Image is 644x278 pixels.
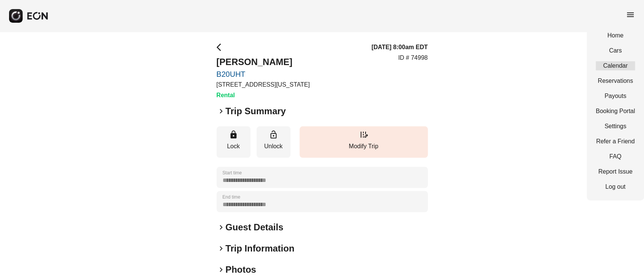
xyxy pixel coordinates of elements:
[269,130,278,139] span: lock_open
[226,264,256,276] h2: Photos
[596,152,635,161] a: FAQ
[217,244,226,253] span: keyboard_arrow_right
[217,56,310,68] h2: [PERSON_NAME]
[260,142,287,151] p: Unlock
[596,31,635,40] a: Home
[596,76,635,85] a: Reservations
[626,10,635,19] span: menu
[217,223,226,232] span: keyboard_arrow_right
[229,130,238,139] span: lock
[596,137,635,146] a: Refer a Friend
[596,122,635,131] a: Settings
[596,61,635,70] a: Calendar
[226,221,283,233] h2: Guest Details
[217,107,226,116] span: keyboard_arrow_right
[220,142,247,151] p: Lock
[217,91,310,100] h3: Rental
[217,80,310,89] p: [STREET_ADDRESS][US_STATE]
[596,46,635,55] a: Cars
[226,105,286,117] h2: Trip Summary
[226,242,295,255] h2: Trip Information
[596,182,635,191] a: Log out
[300,126,428,158] button: Modify Trip
[398,53,427,62] p: ID # 74998
[596,107,635,116] a: Booking Portal
[359,130,368,139] span: edit_road
[303,142,424,151] p: Modify Trip
[596,92,635,101] a: Payouts
[371,43,427,52] h3: [DATE] 8:00am EDT
[217,70,310,79] a: B20UHT
[596,167,635,176] a: Report Issue
[217,43,226,52] span: arrow_back_ios
[217,265,226,274] span: keyboard_arrow_right
[217,126,251,158] button: Lock
[257,126,290,158] button: Unlock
